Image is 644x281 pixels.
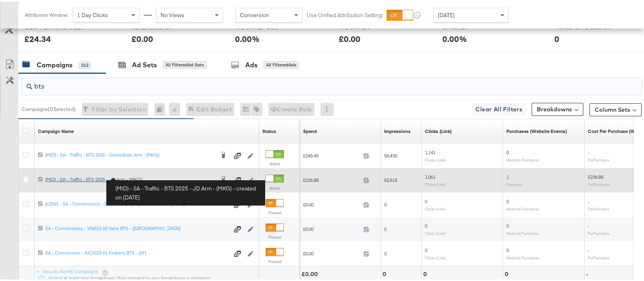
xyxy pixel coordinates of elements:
[554,31,559,43] div: 0
[45,223,229,230] div: SA - Conversions - VNS23-02 Vans BTS - ([GEOGRAPHIC_DATA])
[303,224,360,230] span: £0.00
[588,156,609,161] sub: Per Purchase
[588,246,589,252] span: -
[506,254,539,259] sub: Website Purchases
[45,150,215,157] div: (MID) - SA - Traffic - BTS 2025 - Greenbids Arm - (MKG)
[588,221,589,227] span: -
[382,269,389,277] div: 0
[235,31,259,43] div: 0.00%
[45,150,215,158] a: (MID) - SA - Traffic - BTS 2025 - Greenbids Arm - (MKG)
[384,200,387,206] span: 0
[506,197,509,203] span: 0
[266,184,284,189] label: Active
[425,229,446,234] sub: Clicks (Link)
[589,102,642,115] button: Column Sets
[163,60,207,67] div: All Filtered Ad Sets
[303,249,360,255] span: £0.00
[160,10,185,17] span: No Views
[425,246,427,252] span: 0
[45,248,229,256] a: SA - Conversion - KICK23-01 Kickers BTS - (SF)
[506,172,509,178] span: 1
[45,199,229,207] a: (LOW) - SA - Conversions - BTS Clearpay - ([GEOGRAPHIC_DATA])
[506,221,509,227] span: 0
[588,148,589,154] span: -
[22,104,76,111] div: Campaigns ( 0 Selected)
[425,126,452,133] div: Clicks (Link)
[588,229,609,234] sub: Per Purchase
[425,156,446,161] sub: Clicks (Link)
[38,126,74,133] a: Your campaign name.
[266,208,284,214] label: Paused
[506,156,539,161] sub: Website Purchases
[588,205,609,210] sub: Per Purchase
[384,126,411,133] a: The number of times your ad was served. On mobile apps an ad is counted as served the first time ...
[301,269,320,277] div: £0.00
[303,151,360,157] span: £245.45
[506,246,509,252] span: 0
[339,31,360,43] div: £0.00
[423,269,429,277] div: 0
[45,199,229,206] div: (LOW) - SA - Conversions - BTS Clearpay - ([GEOGRAPHIC_DATA])
[79,60,91,67] div: 313
[303,175,360,181] span: £236.88
[77,10,108,17] span: 1 Day Clicks
[240,10,269,17] span: Conversion
[506,205,539,210] sub: Website Purchases
[45,248,229,254] div: SA - Conversion - KICK23-01 Kickers BTS - (SF)
[442,31,467,43] div: 0.00%
[266,233,284,238] label: Paused
[45,175,215,183] a: (MID) - SA - Traffic - BTS 2025 - JD Arm - (MKG)
[588,254,609,259] sub: Per Purchase
[266,159,284,165] label: Active
[532,101,583,114] button: Breakdowns
[45,175,215,181] div: (MID) - SA - Traffic - BTS 2025 - JD Arm - (MKG)
[303,126,317,133] div: Spend
[307,10,383,18] label: Use Unified Attribution Setting:
[266,257,284,263] label: Paused
[32,73,586,89] input: Search Campaigns by Name, ID or Objective
[438,10,455,17] span: [DATE]
[506,229,539,234] sub: Website Purchases
[506,126,567,133] a: The number of times a purchase was made tracked by your Custom Audience pixel on your website aft...
[425,205,446,210] sub: Clicks (Link)
[132,31,153,43] div: £0.00
[384,249,387,255] span: 0
[37,59,73,68] div: Campaigns
[588,180,609,185] sub: Per Purchase
[384,175,397,181] span: 52,818
[132,59,157,68] div: Ad Sets
[475,103,522,113] span: Clear All Filters
[588,197,589,203] span: -
[588,172,603,178] span: £236.88
[384,126,411,133] div: Impressions
[384,224,387,230] span: 0
[505,269,511,277] div: 0
[303,126,317,133] a: The total amount spent to date.
[425,172,435,178] span: 1,061
[425,254,446,259] sub: Clicks (Link)
[24,11,68,16] div: Attribution Window:
[303,200,360,206] span: £0.00
[586,269,591,277] div: -
[506,148,509,154] span: 0
[264,60,299,67] div: All Filtered Ads
[384,151,397,157] span: 58,430
[38,126,74,133] div: Campaign Name
[472,101,525,114] button: Clear All Filters
[45,223,229,232] a: SA - Conversions - VNS23-02 Vans BTS - ([GEOGRAPHIC_DATA])
[245,59,257,68] div: Ads
[425,197,427,203] span: 0
[262,126,276,133] div: Status
[425,148,435,154] span: 1,141
[24,31,51,43] div: £24.34
[425,221,427,227] span: 0
[506,126,567,133] div: Purchases (Website Events)
[425,126,452,133] a: The number of clicks on links appearing on your ad or Page that direct people to your sites off F...
[425,180,446,185] sub: Clicks (Link)
[262,126,276,133] a: Shows the current state of your Ad Campaign.
[506,180,522,185] sub: Purchase
[154,101,169,114] div: 0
